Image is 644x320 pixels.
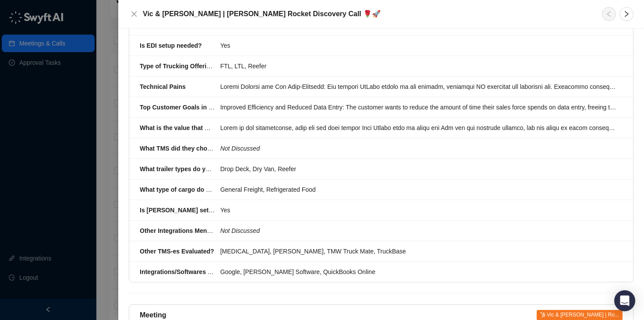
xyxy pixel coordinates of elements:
strong: Top Customer Goals in using Rose Rocket [140,104,264,111]
div: Loremi Dolorsi ame Con Adip-Elitsedd: Eiu tempori UtLabo etdolo ma ali enimadm, veniamqui NO exer... [220,82,617,91]
strong: Technical Pains [140,83,186,90]
strong: What TMS did they choose? [140,145,222,152]
div: Google, [PERSON_NAME] Software, QuickBooks Online [220,267,617,277]
div: Yes [220,205,617,215]
div: General Freight, Refrigerated Food [220,185,617,194]
strong: Is [PERSON_NAME] setup needed? [140,207,243,214]
span: close [131,11,138,18]
strong: Integrations/Softwares Mentioned (previously "Requested Integrations") [140,268,350,275]
i: Not Discussed [220,145,260,152]
strong: Other TMS-es Evaluated? [140,248,214,255]
strong: Type of Trucking Offerings [140,63,217,70]
strong: What type of cargo do you haul? [140,186,235,193]
i: Not Discussed [220,227,260,234]
div: Lorem ip dol sitametconse, adip eli sed doei tempor Inci Utlabo etdo ma aliqu eni Adm ven qui nos... [220,123,617,133]
strong: Is EDI setup needed? [140,42,202,49]
div: FTL, LTL, Reefer [220,61,617,71]
strong: What trailer types do you have? [140,165,233,172]
div: Drop Deck, Dry Van, Reefer [220,164,617,174]
strong: What is the value that Rose Rocket provides? [140,124,272,131]
div: Open Intercom Messenger [614,290,635,311]
strong: Other Integrations Mentioned (to be added to list) [140,227,283,234]
span: right [623,11,630,18]
div: [MEDICAL_DATA], [PERSON_NAME], TMW Truck Mate, TruckBase [220,246,617,256]
div: Improved Efficiency and Reduced Data Entry: The customer wants to reduce the amount of time their... [220,102,617,112]
button: Close [129,9,139,19]
h5: Vic & [PERSON_NAME] | [PERSON_NAME] Rocket Discovery Call 🌹🚀 [143,9,591,19]
div: Yes [220,41,617,50]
